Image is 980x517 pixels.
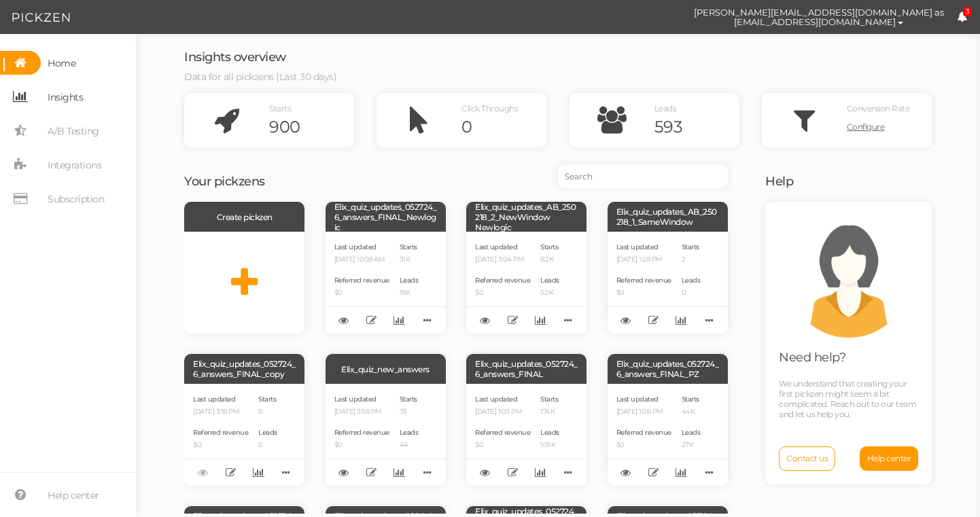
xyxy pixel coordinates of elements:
img: cd8312e7a6b0c0157f3589280924bf3e [657,5,681,29]
span: Referred revenue [475,276,530,285]
span: Last updated [334,243,377,251]
span: Leads [540,276,559,285]
p: 31K [400,255,419,264]
p: 0 [682,289,701,298]
p: 44 [400,441,419,450]
p: $0 [616,289,671,298]
input: Search [558,164,728,188]
p: [DATE] 3:18 PM [193,408,248,416]
span: Help center [48,484,99,506]
p: 174K [540,408,559,416]
span: Subscription [48,188,104,210]
p: [DATE] 3:04 PM [475,255,530,264]
span: Starts [269,103,291,113]
p: $0 [475,289,530,298]
p: 8.2K [540,255,559,264]
span: Insights overview [184,50,286,65]
p: 75 [400,408,419,416]
span: Help center [867,453,911,463]
div: Last updated [DATE] 1:06 PM Referred revenue $0 Starts 44K Leads 27K [608,384,728,486]
div: 0 [461,117,546,137]
div: Elix_quiz_updates_052724_6_answers_FINAL [466,354,587,384]
span: Last updated [334,395,377,404]
div: 900 [269,117,354,137]
div: Elix_quiz_new_answers [326,354,446,384]
span: Insights [48,86,83,108]
p: $0 [193,441,248,450]
p: 5.2K [540,289,559,298]
span: Integrations [48,154,101,176]
span: Starts [400,243,417,251]
span: Starts [682,395,699,404]
p: $0 [616,441,671,450]
span: Referred revenue [616,428,671,437]
button: [PERSON_NAME][EMAIL_ADDRESS][DOMAIN_NAME] as [EMAIL_ADDRESS][DOMAIN_NAME] [681,1,957,33]
span: A/B Testing [48,120,99,142]
span: Conversion Rate [847,103,910,113]
div: Last updated [DATE] 1:28 PM Referred revenue $0 Starts 2 Leads 0 [608,232,728,334]
span: Starts [540,243,558,251]
a: Help center [860,446,919,471]
span: We understand that creating your first pickzen might seem a bit complicated. Reach out to our tea... [779,378,916,419]
span: Referred revenue [334,428,389,437]
p: [DATE] 1:03 PM [475,408,530,416]
span: Home [48,52,75,74]
span: Click Throughs [461,103,518,113]
a: Configure [847,117,932,137]
span: Help [765,174,793,189]
div: Elix_quiz_updates_052724_6_answers_FINAL_Newlogic [326,202,446,232]
div: Elix_quiz_updates_052724_6_answers_FINAL_copy [184,354,304,384]
p: 0 [258,408,277,416]
div: Elix_quiz_updates_AB_250218_1_SameWindow [608,202,728,232]
span: Starts [540,395,558,404]
span: Configure [847,122,885,132]
div: Elix_quiz_updates_052724_6_answers_FINAL_PZ [608,354,728,384]
span: Starts [400,395,417,404]
span: Referred revenue [616,276,671,285]
p: 0 [258,441,277,450]
div: Last updated [DATE] 3:04 PM Referred revenue $0 Starts 8.2K Leads 5.2K [466,232,587,334]
p: [DATE] 1:06 PM [616,408,671,416]
div: Last updated [DATE] 1:03 PM Referred revenue $0 Starts 174K Leads 105K [466,384,587,486]
span: [PERSON_NAME][EMAIL_ADDRESS][DOMAIN_NAME] as [694,7,944,17]
span: [EMAIL_ADDRESS][DOMAIN_NAME] [734,16,896,27]
span: Contact us [786,453,828,463]
span: Referred revenue [475,428,530,437]
span: Leads [540,428,559,437]
span: Leads [654,103,677,113]
span: Last updated [616,395,659,404]
img: Pickzen logo [12,10,70,26]
span: Leads [258,428,277,437]
img: support.png [788,215,910,338]
span: 3 [963,7,973,17]
p: 105K [540,441,559,450]
span: Referred revenue [334,276,389,285]
div: Last updated [DATE] 10:59 AM Referred revenue $0 Starts 31K Leads 19K [326,232,446,334]
p: [DATE] 10:59 AM [334,255,389,264]
p: $0 [475,441,530,450]
span: Leads [400,428,419,437]
span: Last updated [475,395,517,404]
span: Leads [682,276,701,285]
p: 19K [400,289,419,298]
div: Elix_quiz_updates_AB_250218_2_NewWindow Newlogic [466,202,587,232]
span: Referred revenue [193,428,248,437]
p: [DATE] 3:58 PM [334,408,389,416]
p: 2 [682,255,701,264]
p: [DATE] 1:28 PM [616,255,671,264]
p: 27K [682,441,701,450]
span: Create pickzen [217,212,273,222]
span: Need help? [779,350,845,365]
span: Starts [258,395,276,404]
span: Last updated [616,243,659,251]
span: Data for all pickzens (Last 30 days) [184,71,336,83]
p: 44K [682,408,701,416]
div: 593 [654,117,739,137]
span: Last updated [193,395,235,404]
span: Leads [400,276,419,285]
span: Your pickzens [184,174,265,189]
div: Last updated [DATE] 3:58 PM Referred revenue $0 Starts 75 Leads 44 [326,384,446,486]
p: $0 [334,441,389,450]
span: Last updated [475,243,517,251]
div: Last updated [DATE] 3:18 PM Referred revenue $0 Starts 0 Leads 0 [184,384,304,486]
